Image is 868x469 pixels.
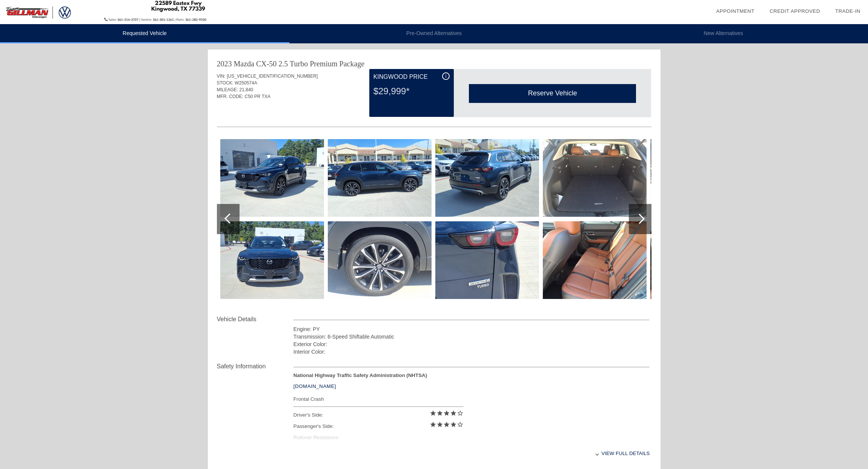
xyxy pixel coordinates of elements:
i: star [430,410,436,417]
li: Pre-Owned Alternatives [289,24,579,43]
div: View full details [293,444,650,463]
div: Reserve Vehicle [469,84,636,103]
a: Trade-In [835,8,860,14]
i: star [450,410,457,417]
i: star [450,421,457,428]
div: 2023 Mazda CX-50 [217,58,277,69]
i: star [430,421,436,428]
span: 21,840 [240,87,253,92]
i: star_border [457,410,464,417]
div: Kingwood Price [373,72,450,81]
span: MFR. CODE: [217,94,244,99]
a: Credit Approved [770,8,820,14]
img: 7MMVABDY7PN126688-5s.jpg [328,221,432,299]
img: 7MMVABDY7PN126688-11s.jpg [650,221,754,299]
a: [DOMAIN_NAME] [293,383,336,389]
div: Frontal Crash [293,394,464,404]
span: [US_VEHICLE_IDENTIFICATION_NUMBER] [227,74,318,79]
div: Safety Information [217,362,293,371]
div: Passenger's Side: [293,421,464,432]
img: 7MMVABDY7PN126688-3s.jpg [220,221,324,299]
div: $29,999* [373,81,450,101]
img: 7MMVABDY7PN126688-6s.jpg [435,139,539,217]
img: 7MMVABDY7PN126688-7s.jpg [435,221,539,299]
div: Vehicle Details [217,315,293,324]
a: Appointment [716,8,754,14]
div: Transmission: 6-Speed Shiftable Automatic [293,333,650,340]
img: 7MMVABDY7PN126688-4s.jpg [328,139,432,217]
span: STOCK: [217,80,234,86]
span: C50 PR TXA [245,94,270,99]
span: VIN: [217,74,226,79]
i: star [436,421,443,428]
i: star [436,410,443,417]
strong: National Highway Traffic Safety Administration (NHTSA) [293,372,427,378]
li: New Alternatives [579,24,868,43]
div: Engine: PY [293,325,650,333]
img: 7MMVABDY7PN126688-2s.jpg [220,139,324,217]
i: star [443,410,450,417]
img: 7MMVABDY7PN126688-8s.jpg [543,139,647,217]
div: Exterior Color: [293,340,650,348]
div: Interior Color: [293,348,650,356]
span: i [446,74,447,79]
div: Quoted on [DATE] 4:01:14 PM [217,104,651,116]
div: 2.5 Turbo Premium Package [278,58,364,69]
i: star_border [457,421,464,428]
img: 7MMVABDY7PN126688-9s.jpg [543,221,647,299]
div: Driver's Side: [293,409,464,421]
img: 7MMVABDY7PN126688-10s.jpg [650,139,754,217]
span: W250574A [235,80,257,86]
span: MILEAGE: [217,87,238,92]
i: star [443,421,450,428]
